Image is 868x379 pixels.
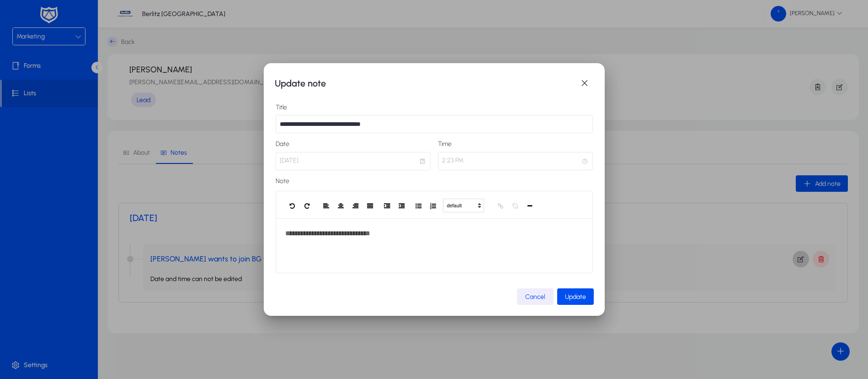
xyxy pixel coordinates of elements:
[348,200,363,212] button: Justify Right
[565,293,586,301] span: Update
[334,200,348,212] button: Justify Center
[26,15,45,22] div: v 4.0.25
[380,200,394,212] button: Indent
[411,200,426,212] button: Unordered List
[522,200,537,212] button: Horizontal Line
[426,200,441,212] button: Ordered List
[363,200,378,212] button: Justify Full
[15,15,22,22] img: logo_orange.svg
[438,141,593,148] label: Time
[276,104,593,111] label: Title
[276,141,431,148] label: Date
[91,53,98,60] img: tab_keywords_by_traffic_grey.svg
[525,293,545,301] span: Cancel
[394,200,409,212] button: Outdent
[276,152,431,170] p: [DATE]
[15,24,22,31] img: website_grey.svg
[35,54,82,60] div: Domain Overview
[276,178,593,185] label: Note
[101,54,154,60] div: Keywords by Traffic
[438,152,593,170] p: 2:23 PM
[443,199,484,212] button: default
[517,288,554,305] button: Cancel
[319,200,334,212] button: Justify Left
[557,288,594,305] button: Update
[285,200,300,212] button: Undo
[24,24,101,31] div: Domain: [DOMAIN_NAME]
[275,76,575,91] h1: Update note
[300,200,314,212] button: Redo
[25,53,32,60] img: tab_domain_overview_orange.svg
